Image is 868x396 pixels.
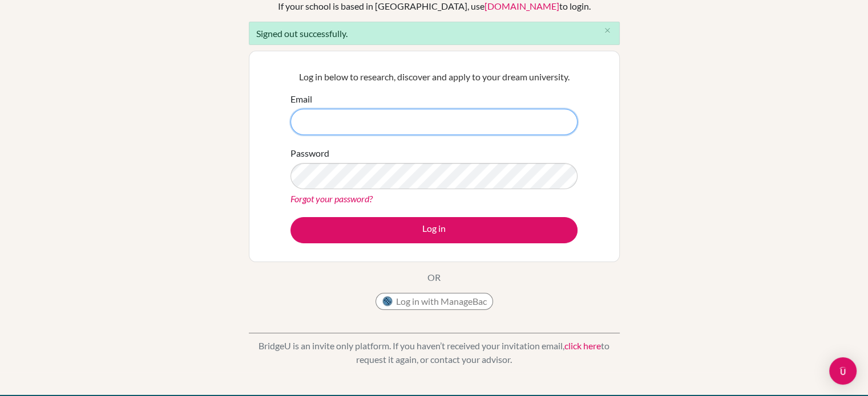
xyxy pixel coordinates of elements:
[249,339,620,366] p: BridgeU is an invite only platform. If you haven’t received your invitation email, to request it ...
[603,26,612,35] i: close
[290,70,578,84] p: Log in below to research, discover and apply to your dream university.
[249,22,620,45] div: Signed out successfully.
[290,193,373,204] a: Forgot your password?
[290,92,312,106] label: Email
[290,146,329,160] label: Password
[427,271,441,284] p: OR
[376,293,493,310] button: Log in with ManageBac
[290,217,578,243] button: Log in
[596,22,619,39] button: Close
[564,340,601,351] a: click here
[829,357,857,385] div: Open Intercom Messenger
[485,1,559,11] a: [DOMAIN_NAME]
